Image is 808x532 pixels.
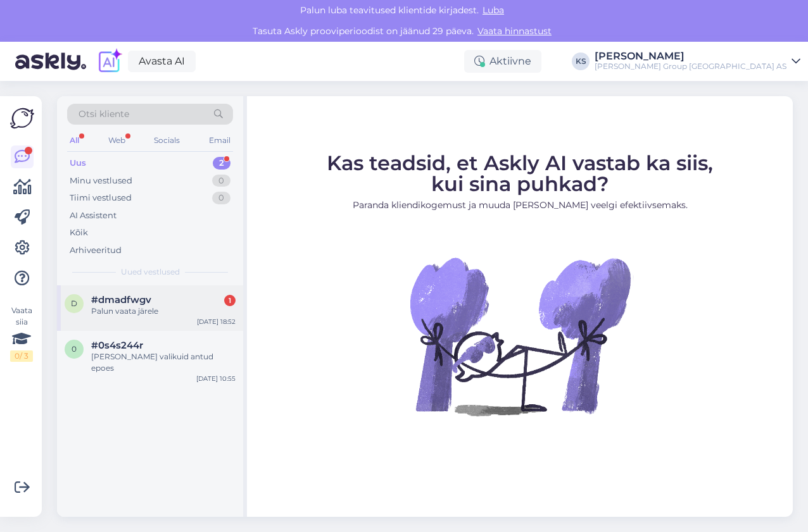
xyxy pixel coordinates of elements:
div: All [67,132,82,149]
div: Palun vaata järele [91,306,236,317]
div: [DATE] 18:52 [197,317,236,326]
div: 1 [224,295,236,306]
span: Kas teadsid, et Askly AI vastab ka siis, kui sina puhkad? [327,151,713,196]
div: KS [572,53,590,70]
a: [PERSON_NAME][PERSON_NAME] Group [GEOGRAPHIC_DATA] AS [595,51,800,71]
div: Aktiivne [464,50,541,73]
span: Luba [479,4,508,16]
span: 0 [72,344,77,354]
span: #0s4s244r [91,340,143,351]
span: Uued vestlused [121,266,180,278]
img: explore-ai [96,48,123,75]
div: 0 [212,192,230,204]
div: AI Assistent [70,209,117,222]
div: [PERSON_NAME] Group [GEOGRAPHIC_DATA] AS [595,61,786,71]
a: Vaata hinnastust [474,25,555,37]
div: Email [206,132,233,149]
div: Vaata siia [10,305,33,362]
img: Askly Logo [10,106,34,130]
span: Otsi kliente [79,108,129,121]
span: #dmadfwgv [91,294,151,306]
div: Arhiveeritud [70,244,122,257]
div: Kõik [70,226,88,239]
div: Tiimi vestlused [70,192,132,204]
div: Minu vestlused [70,175,132,187]
div: Uus [70,157,86,170]
span: d [71,299,77,308]
p: Paranda kliendikogemust ja muuda [PERSON_NAME] veelgi efektiivsemaks. [327,199,713,212]
div: 2 [213,157,230,170]
div: 0 [212,175,230,187]
div: [PERSON_NAME] [595,51,786,61]
img: No Chat active [406,222,634,450]
a: Avasta AI [128,51,196,72]
div: Web [106,132,128,149]
div: Socials [151,132,182,149]
div: [DATE] 10:55 [196,374,236,383]
div: 0 / 3 [10,350,33,362]
div: [PERSON_NAME] valikuid antud epoes [91,351,236,374]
